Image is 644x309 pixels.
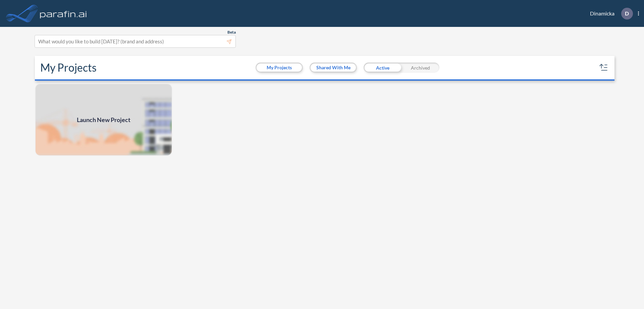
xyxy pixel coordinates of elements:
[364,63,401,73] div: Active
[35,83,172,156] a: Launch New Project
[625,10,629,16] p: D
[40,61,97,74] h2: My Projects
[598,62,609,73] button: sort
[227,30,236,35] span: Beta
[77,115,130,124] span: Launch New Project
[35,83,172,156] img: add
[580,8,639,20] div: Dinamicka
[311,64,356,72] button: Shared With Me
[39,7,88,20] img: logo
[401,63,439,73] div: Archived
[257,64,302,72] button: My Projects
